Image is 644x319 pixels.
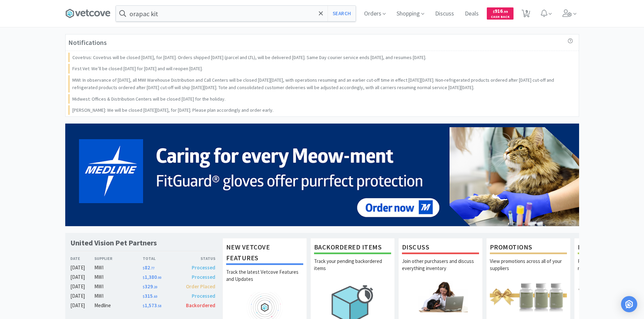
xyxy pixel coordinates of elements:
h1: United Vision Pet Partners [70,238,157,248]
div: [DATE] [70,292,95,300]
span: . 77 [150,266,154,270]
p: Midwest: Offices & Distribution Centers will be closed [DATE] for the holiday. [72,95,225,103]
span: 1,573 [143,302,161,309]
a: [DATE]MWI$82.77Processed [70,264,216,272]
span: $ [493,9,495,14]
h1: Discuss [402,242,479,254]
span: $ [143,285,145,289]
span: 82 [143,264,154,271]
p: [PERSON_NAME]: We will be closed [DATE][DATE], for [DATE]. Please plan accordingly and order early. [72,106,273,114]
span: 916 [493,8,508,14]
div: MWI [94,292,143,300]
p: Join other purchasers and discuss everything inventory [402,258,479,281]
span: . 58 [157,304,161,308]
span: Cash Back [491,15,509,20]
a: 9 [519,11,533,18]
a: [DATE]MWI$1,380.00Processed [70,273,216,281]
div: Supplier [94,255,143,262]
img: 5b85490d2c9a43ef9873369d65f5cc4c_481.png [65,124,579,226]
div: [DATE] [70,283,95,291]
span: . 00 [157,275,161,280]
h1: Backordered Items [314,242,391,254]
h3: Notifications [68,37,107,48]
a: $916.99Cash Back [487,4,514,23]
span: 329 [143,283,157,290]
p: First Vet: We’ll be closed [DATE] for [DATE] and will reopen [DATE]. [72,65,203,72]
p: MWI: In observance of [DATE], all MWI Warehouse Distribution and Call Centers will be closed [DAT... [72,76,573,91]
a: Discuss [432,11,457,17]
div: [DATE] [70,273,95,281]
input: Search by item, sku, manufacturer, ingredient, size... [116,6,356,21]
span: . 99 [503,9,508,14]
span: Order Placed [186,283,215,290]
div: Date [70,255,95,262]
p: Covetrus: Covetrus will be closed [DATE], for [DATE]. Orders shipped [DATE] (parcel and LTL), wil... [72,54,426,61]
a: [DATE]MWI$315.60Processed [70,292,216,300]
div: Total [143,255,179,262]
span: $ [143,294,145,299]
h1: New Vetcove Features [226,242,303,265]
span: Processed [192,293,215,299]
span: $ [143,266,145,270]
div: MWI [94,273,143,281]
span: $ [143,275,145,280]
span: Processed [192,264,215,271]
div: Open Intercom Messenger [621,296,637,312]
span: Backordered [186,302,215,309]
button: Search [328,6,356,21]
p: View promotions across all of your suppliers [490,258,567,281]
a: [DATE]MWI$329.20Order Placed [70,283,216,291]
p: Track your pending backordered items [314,258,391,281]
span: . 20 [153,285,157,289]
div: [DATE] [70,264,95,272]
img: hero_discuss.png [402,281,479,312]
h1: Promotions [490,242,567,254]
span: 315 [143,293,157,299]
span: Processed [192,274,215,280]
p: Track the latest Vetcove Features and Updates [226,268,303,292]
span: . 60 [153,294,157,299]
a: [DATE]Medline$1,573.58Backordered [70,301,216,310]
div: MWI [94,283,143,291]
div: Medline [94,301,143,310]
span: 1,380 [143,274,161,280]
div: [DATE] [70,301,95,310]
a: Deals [462,11,481,17]
div: Status [179,255,216,262]
div: MWI [94,264,143,272]
span: $ [143,304,145,308]
img: hero_promotions.png [490,281,567,312]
